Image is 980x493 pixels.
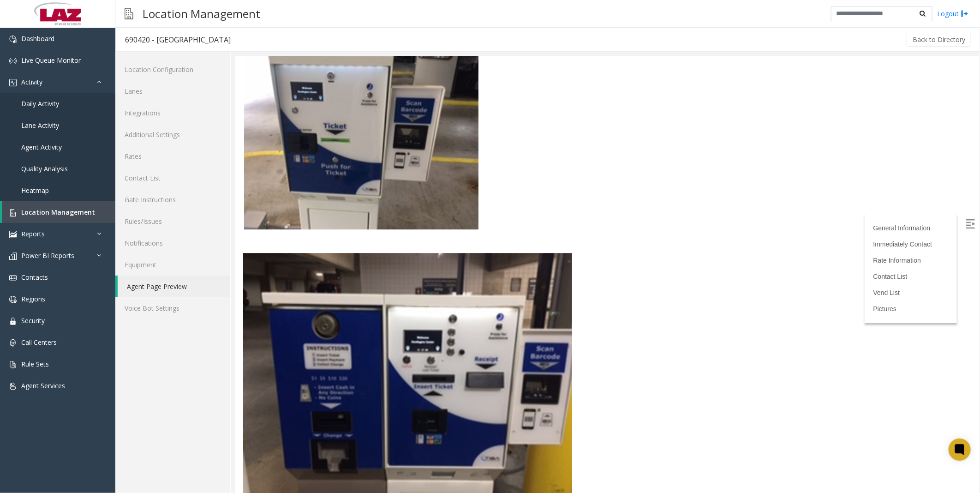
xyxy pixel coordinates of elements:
a: Lanes [115,80,230,102]
img: 'icon' [9,274,17,282]
a: Gate Instructions [115,189,230,210]
a: Notifications [115,232,230,254]
img: pageIcon [125,2,133,25]
img: 'icon' [9,209,17,216]
span: Call Centers [21,338,57,347]
span: Location Management [21,208,95,216]
span: Activity [21,78,42,86]
a: Logout [937,9,968,18]
a: Contact List [638,216,672,224]
span: Reports [21,229,45,238]
img: 'icon' [9,318,17,325]
img: logout [961,9,968,18]
img: f77dba1470c841a89d655f2d61adfce5.jpg [7,196,337,437]
img: 'icon' [9,36,17,43]
span: Regions [21,295,45,303]
img: 'icon' [9,57,17,65]
span: Power BI Reports [21,251,74,260]
a: Integrations [115,102,230,124]
img: 'icon' [9,231,17,238]
img: 'icon' [9,383,17,390]
span: Security [21,316,45,325]
img: 'icon' [9,296,17,303]
a: Immediately Contact [638,184,697,192]
a: Rate Information [638,200,686,208]
a: General Information [638,168,695,175]
span: Contacts [21,273,48,282]
img: 'icon' [9,79,17,86]
span: Dashboard [21,34,54,43]
div: 690420 - [GEOGRAPHIC_DATA] [125,34,231,46]
span: Lane Activity [21,121,59,130]
span: Agent Services [21,381,65,390]
a: Voice Bot Settings [115,297,230,319]
span: Live Queue Monitor [21,56,81,65]
a: Additional Settings [115,124,230,145]
a: Pictures [638,249,662,256]
img: 'icon' [9,253,17,260]
span: Quality Analysis [21,164,68,173]
a: Location Management [2,201,115,223]
span: Rule Sets [21,360,49,368]
a: Agent Page Preview [118,276,230,297]
h3: Location Management [138,2,265,25]
img: 'icon' [9,361,17,368]
span: Heatmap [21,186,49,195]
button: Back to Directory [907,33,971,47]
img: Open/Close Sidebar Menu [730,163,740,172]
span: Agent Activity [21,143,62,151]
a: Rules/Issues [115,210,230,232]
a: Equipment [115,254,230,276]
a: Location Configuration [115,59,230,80]
a: Rates [115,145,230,167]
a: Contact List [115,167,230,189]
a: Vend List [638,233,665,240]
img: 'icon' [9,339,17,347]
span: Daily Activity [21,99,59,108]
